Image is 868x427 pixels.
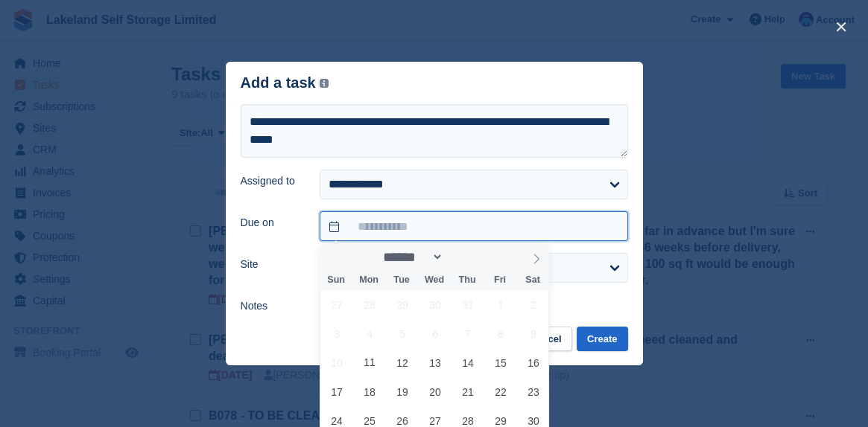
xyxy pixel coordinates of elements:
[453,348,482,377] span: August 14, 2025
[320,275,352,285] span: Sun
[486,348,515,377] span: August 15, 2025
[323,290,352,319] span: July 27, 2025
[486,319,515,348] span: August 8, 2025
[418,275,451,285] span: Wed
[241,298,302,314] label: Notes
[388,377,417,406] span: August 19, 2025
[241,173,302,189] label: Assigned to
[453,377,482,406] span: August 21, 2025
[421,290,450,319] span: July 30, 2025
[451,275,484,285] span: Thu
[421,377,450,406] span: August 20, 2025
[355,348,384,377] span: August 11, 2025
[385,275,418,285] span: Tue
[323,348,352,377] span: August 10, 2025
[323,377,352,406] span: August 17, 2025
[355,290,384,319] span: July 28, 2025
[388,348,417,377] span: August 12, 2025
[241,257,302,272] label: Site
[519,377,548,406] span: August 23, 2025
[323,319,352,348] span: August 3, 2025
[453,319,482,348] span: August 7, 2025
[352,275,385,285] span: Mon
[486,290,515,319] span: August 1, 2025
[453,290,482,319] span: July 31, 2025
[829,15,853,39] button: close
[577,327,627,351] button: Create
[388,290,417,319] span: July 29, 2025
[519,348,548,377] span: August 16, 2025
[320,79,329,88] img: icon-info-grey-7440780725fd019a000dd9b08b2336e03edf1995a4989e88bcd33f0948082b44.svg
[388,319,417,348] span: August 5, 2025
[421,319,450,348] span: August 6, 2025
[443,249,490,265] input: Year
[516,275,549,285] span: Sat
[241,215,302,231] label: Due on
[241,74,329,91] div: Add a task
[519,290,548,319] span: August 2, 2025
[486,377,515,406] span: August 22, 2025
[355,377,384,406] span: August 18, 2025
[484,275,516,285] span: Fri
[519,319,548,348] span: August 9, 2025
[355,319,384,348] span: August 4, 2025
[378,249,444,265] select: Month
[421,348,450,377] span: August 13, 2025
